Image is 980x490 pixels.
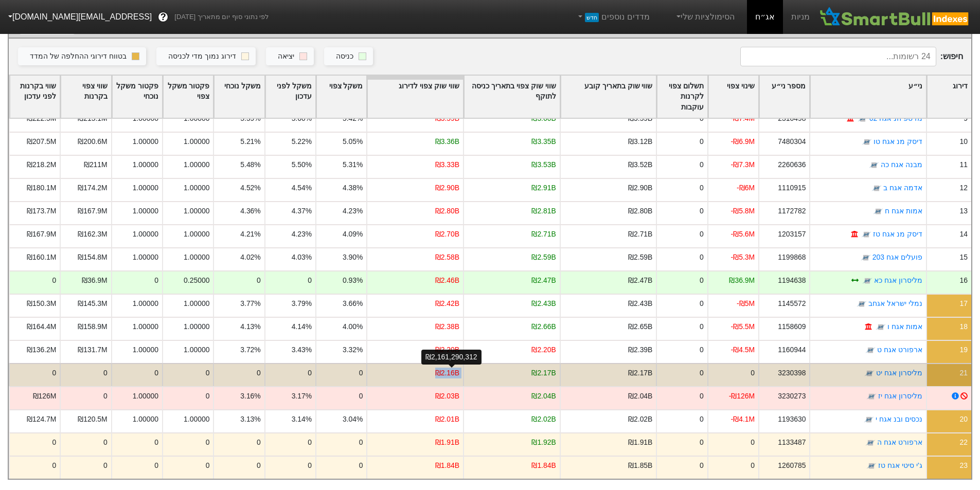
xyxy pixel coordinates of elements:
[206,391,210,402] div: 0
[873,230,922,238] a: דיסק מנ אגח טז
[700,159,704,170] div: 0
[818,7,972,27] img: SmartBull
[628,229,652,240] div: ₪2.71B
[960,275,968,286] div: 16
[133,391,158,402] div: 1.00000
[628,183,652,193] div: ₪2.90B
[435,113,459,124] div: ₪3.59B
[359,391,363,402] div: 0
[700,368,704,378] div: 0
[869,114,922,122] a: מז טפ הנ אגח 62
[52,368,57,378] div: 0
[531,437,556,448] div: ₪1.92B
[927,76,971,118] div: Toggle SortBy
[308,275,312,286] div: 0
[174,12,269,22] span: לפי נתוני סוף יום מתאריך [DATE]
[206,460,210,471] div: 0
[184,344,209,355] div: 1.00000
[133,229,158,240] div: 1.00000
[27,113,56,124] div: ₪222.5M
[133,414,158,425] div: 1.00000
[878,461,922,469] a: ג'י סיטי אגח טז
[240,113,260,124] div: 5.59%
[184,414,209,425] div: 1.00000
[435,159,459,170] div: ₪3.33B
[240,159,260,170] div: 5.48%
[778,159,806,170] div: 2260636
[154,368,158,378] div: 0
[960,136,968,147] div: 10
[257,460,261,471] div: 0
[435,460,459,471] div: ₪1.84B
[240,229,260,240] div: 4.21%
[960,252,968,263] div: 15
[343,344,363,355] div: 3.32%
[27,183,56,193] div: ₪180.1M
[240,321,260,332] div: 4.13%
[700,414,704,425] div: 0
[214,76,264,118] div: Toggle SortBy
[872,253,922,261] a: פועלים אגח 203
[960,298,968,309] div: 17
[133,159,158,170] div: 1.00000
[778,206,806,216] div: 1172782
[27,298,56,309] div: ₪150.3M
[960,437,968,448] div: 22
[628,136,652,147] div: ₪3.12B
[708,76,758,118] div: Toggle SortBy
[240,344,260,355] div: 3.72%
[78,344,107,355] div: ₪131.7M
[731,229,755,240] div: -₪5.6M
[33,391,57,402] div: ₪126M
[240,136,260,147] div: 5.21%
[960,183,968,193] div: 12
[729,275,755,286] div: ₪36.9M
[343,206,363,216] div: 4.23%
[78,183,107,193] div: ₪174.2M
[343,298,363,309] div: 3.66%
[27,344,56,355] div: ₪136.2M
[866,461,877,471] img: tase link
[103,437,108,448] div: 0
[30,51,127,62] div: בטווח דירוגי ההחלפה של המדד
[112,76,162,118] div: Toggle SortBy
[292,229,312,240] div: 4.23%
[960,414,968,425] div: 20
[292,414,312,425] div: 3.14%
[52,437,57,448] div: 0
[103,460,108,471] div: 0
[133,206,158,216] div: 1.00000
[700,321,704,332] div: 0
[751,437,755,448] div: 0
[778,298,806,309] div: 1145572
[778,229,806,240] div: 1203157
[778,183,806,193] div: 1110915
[731,252,755,263] div: -₪5.3M
[343,113,363,124] div: 5.42%
[184,321,209,332] div: 1.00000
[778,113,806,124] div: 2310498
[292,183,312,193] div: 4.54%
[878,392,922,400] a: מליסרון אגח יז
[435,275,459,286] div: ₪2.46B
[858,114,868,124] img: tase link
[874,276,922,284] a: מליסרון אגח כא
[531,368,556,378] div: ₪2.17B
[184,252,209,263] div: 1.00000
[876,415,922,423] a: נכסים ובנ אגח י
[737,298,755,309] div: -₪5M
[240,206,260,216] div: 4.36%
[184,298,209,309] div: 1.00000
[778,252,806,263] div: 1199868
[435,414,459,425] div: ₪2.01B
[343,159,363,170] div: 5.31%
[778,344,806,355] div: 1160944
[866,392,877,402] img: tase link
[628,206,652,216] div: ₪2.80B
[531,206,556,216] div: ₪2.81B
[628,414,652,425] div: ₪2.02B
[700,344,704,355] div: 0
[531,113,556,124] div: ₪3.60B
[435,321,459,332] div: ₪2.38B
[240,391,260,402] div: 3.16%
